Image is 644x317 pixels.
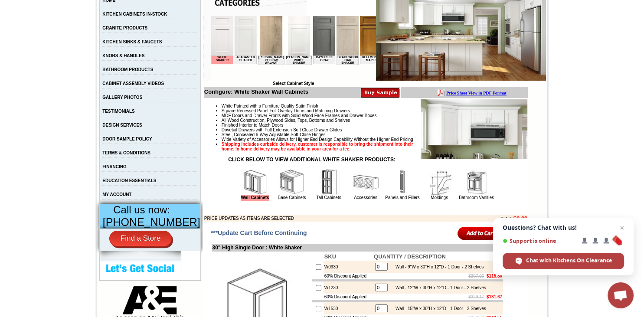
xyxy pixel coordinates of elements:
strong: Shipping includes curbside delivery, customer is responsible to bring the shipment into their hom... [222,142,413,151]
span: [PHONE_NUMBER] [103,216,200,228]
a: GALLERY PHOTOS [102,95,142,100]
b: Total: [500,216,512,221]
img: Panels and Fillers [389,169,415,195]
b: Price Sheet View in PDF Format [10,3,70,8]
s: $329.17 [468,294,484,299]
a: Find a Store [109,231,172,246]
span: ***Update Cart Before Continuing [211,229,307,236]
img: Tall Cabinets [316,169,342,195]
a: Accessories [354,195,377,200]
a: CABINET ASSEMBLY VIDEOS [102,81,164,86]
a: Moldings [431,195,448,200]
img: Accessories [353,169,379,195]
td: W1530 [324,302,373,314]
td: W1230 [324,281,373,294]
img: pdf.png [1,2,8,9]
li: Square Recessed Panel Full Overlay Doors and Matching Drawers [222,108,527,113]
td: W0930 [324,261,373,273]
a: DESIGN SERVICES [102,123,142,127]
div: Wall - 9"W x 30"H x 12"D - 1 Door - 2 Shelves [391,265,484,269]
li: White Painted with a Furniture Quality Satin Finish [222,104,527,108]
a: EDUCATION ESSENTIALS [102,178,156,183]
a: FINANCING [102,164,127,169]
div: Open chat [608,282,634,308]
span: Call us now: [113,204,170,216]
a: Base Cabinets [278,195,306,200]
td: 60% Discount Applied [324,294,373,300]
a: DOOR SAMPLE POLICY [102,137,152,141]
img: Bathroom Vanities [463,169,489,195]
div: Wall - 15"W x 30"H x 12"D - 1 Door - 2 Shelves [391,306,486,311]
li: Wide Variety of Accessories Allows for Higher End Design Capability Without the Higher End Pricing [222,137,527,142]
a: Tall Cabinets [316,195,341,200]
a: Bathroom Vanities [459,195,494,200]
td: 30" High Single Door : White Shaker [212,244,504,252]
a: Wall Cabinets [241,195,269,201]
a: KNOBS & HANDLES [102,53,144,58]
img: Wall Cabinets [242,169,268,195]
a: TERMS & CONDITIONS [102,150,150,155]
a: MY ACCOUNT [102,192,131,197]
img: Base Cabinets [279,169,305,195]
strong: CLICK BELOW TO VIEW ADDITIONAL WHITE SHAKER PRODUCTS: [228,157,396,163]
a: GRANITE PRODUCTS [102,26,147,30]
a: Price Sheet View in PDF Format [10,1,70,9]
img: Moldings [426,169,452,195]
b: Configure: White Shaker Wall Cabinets [204,88,308,95]
span: Support is online [503,238,575,244]
b: $118.80 [487,274,502,278]
iframe: Browser incompatible [211,16,376,81]
a: TESTIMONIALS [102,109,134,114]
td: 60% Discount Applied [324,273,373,279]
td: Bellmonte Maple [149,39,171,48]
li: Dovetail Drawers with Full Extension Soft Close Drawer Glides [222,127,527,132]
a: KITCHEN SINKS & FAUCETS [102,39,162,44]
b: Select Cabinet Style [273,81,314,86]
li: All Wood Construction, Plywood Sides, Tops, Bottoms and Shelves [222,118,527,123]
a: Panels and Fillers [385,195,419,200]
td: PRICE UPDATES AS ITEMS ARE SELECTED [204,215,453,222]
span: Close chat [617,222,627,233]
b: $0.00 [513,215,528,222]
input: Add to Cart [458,226,505,240]
b: $131.67 [487,294,502,299]
a: BATHROOM PRODUCTS [102,67,153,72]
li: Steel, Concealed 6-Way Adjustable Soft-Close Hinges [222,132,527,137]
s: $297.00 [468,274,484,278]
img: Product Image [421,99,527,159]
li: MDF Doors and Drawer Fronts with Solid Wood Face Frames and Drawer Boxes [222,113,527,118]
div: Wall - 12"W x 30"H x 12"D - 1 Door - 2 Shelves [391,285,486,290]
span: Chat with Kitchens On Clearance [526,257,612,265]
li: Finished Interior to Match Doors [222,123,527,127]
div: Chat with Kitchens On Clearance [503,253,624,269]
span: Questions? Chat with us! [503,224,624,231]
a: KITCHEN CABINETS IN-STOCK [102,12,167,16]
b: SKU [324,253,336,260]
b: QUANTITY / DESCRIPTION [374,253,446,260]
